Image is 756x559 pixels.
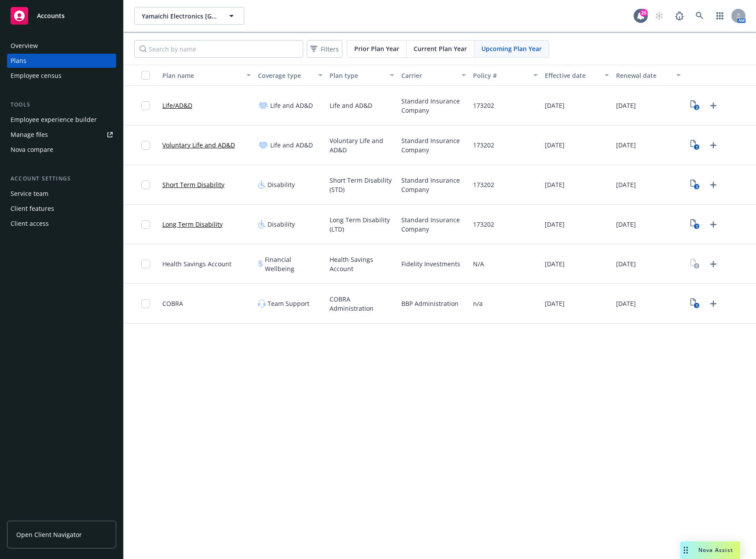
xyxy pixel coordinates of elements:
[141,71,150,80] input: Select all
[11,113,97,127] div: Employee experience builder
[7,54,116,68] a: Plans
[330,176,394,194] span: Short Term Disability (STD)
[330,101,372,110] span: Life and AD&D
[330,215,394,234] span: Long Term Disability (LTD)
[11,69,62,83] div: Employee census
[706,217,720,232] a: Upload Plan Documents
[680,541,740,559] button: Nova Assist
[11,202,54,216] div: Client features
[7,187,116,201] a: Service team
[7,39,116,53] a: Overview
[545,220,565,229] span: [DATE]
[695,224,697,229] text: 1
[11,143,53,157] div: Nova compare
[162,299,183,308] span: COBRA
[142,11,218,21] span: Yamaichi Electronics [GEOGRAPHIC_DATA]
[541,65,613,86] button: Effective date
[688,257,702,271] a: View Plan Documents
[134,40,303,58] input: Search by name
[254,65,326,86] button: Coverage type
[671,7,688,25] a: Report a Bug
[134,7,244,25] button: Yamaichi Electronics [GEOGRAPHIC_DATA]
[268,180,295,189] span: Disability
[616,71,671,80] div: Renewal date
[616,140,636,150] span: [DATE]
[330,294,394,313] span: COBRA Administration
[7,217,116,231] a: Client access
[321,44,339,54] span: Filters
[11,39,38,53] div: Overview
[270,101,313,110] span: Life and AD&D
[695,144,697,150] text: 1
[695,303,697,309] text: 1
[141,101,150,110] input: Toggle Row Selected
[470,65,541,86] button: Policy #
[640,9,648,17] div: 26
[688,217,702,232] a: View Plan Documents
[481,44,542,53] span: Upcoming Plan Year
[330,255,394,273] span: Health Savings Account
[688,297,702,311] a: View Plan Documents
[330,71,385,80] div: Plan type
[401,299,459,308] span: BBP Administration
[680,541,691,559] div: Drag to move
[688,99,702,113] a: View Plan Documents
[545,180,565,189] span: [DATE]
[7,113,116,127] a: Employee experience builder
[473,71,528,80] div: Policy #
[270,140,313,150] span: Life and AD&D
[141,180,150,189] input: Toggle Row Selected
[7,4,116,28] a: Accounts
[141,299,150,308] input: Toggle Row Selected
[11,217,49,231] div: Client access
[141,220,150,229] input: Toggle Row Selected
[16,530,82,539] span: Open Client Navigator
[706,99,720,113] a: Upload Plan Documents
[7,202,116,216] a: Client features
[308,43,341,55] span: Filters
[616,299,636,308] span: [DATE]
[688,138,702,152] a: View Plan Documents
[7,69,116,83] a: Employee census
[7,143,116,157] a: Nova compare
[162,140,235,150] a: Voluntary Life and AD&D
[545,259,565,268] span: [DATE]
[7,100,116,109] div: Tools
[706,178,720,192] a: Upload Plan Documents
[401,176,466,194] span: Standard Insurance Company
[159,65,254,86] button: Plan name
[398,65,470,86] button: Carrier
[473,259,484,268] span: N/A
[616,220,636,229] span: [DATE]
[258,71,313,80] div: Coverage type
[7,128,116,142] a: Manage files
[473,180,494,189] span: 173202
[473,140,494,150] span: 173202
[401,215,466,234] span: Standard Insurance Company
[162,101,192,110] a: Life/AD&D
[616,259,636,268] span: [DATE]
[650,7,668,25] a: Start snowing
[401,96,466,115] span: Standard Insurance Company
[401,71,456,80] div: Carrier
[616,180,636,189] span: [DATE]
[695,184,697,190] text: 3
[473,101,494,110] span: 173202
[330,136,394,154] span: Voluntary Life and AD&D
[162,259,231,268] span: Health Savings Account
[616,101,636,110] span: [DATE]
[354,44,399,53] span: Prior Plan Year
[414,44,467,53] span: Current Plan Year
[706,297,720,311] a: Upload Plan Documents
[11,187,48,201] div: Service team
[326,65,398,86] button: Plan type
[545,140,565,150] span: [DATE]
[706,138,720,152] a: Upload Plan Documents
[162,180,224,189] a: Short Term Disability
[11,128,48,142] div: Manage files
[265,255,323,273] span: Financial Wellbeing
[695,105,697,110] text: 2
[473,220,494,229] span: 173202
[268,220,295,229] span: Disability
[473,299,483,308] span: n/a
